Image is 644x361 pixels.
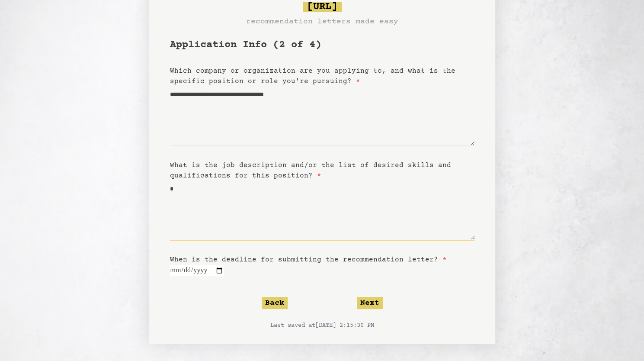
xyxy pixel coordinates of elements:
[246,16,398,28] h3: recommendation letters made easy
[170,38,474,52] h1: Application Info (2 of 4)
[357,297,383,309] button: Next
[170,161,451,180] label: What is the job description and/or the list of desired skills and qualifications for this position?
[170,256,447,264] label: When is the deadline for submitting the recommendation letter?
[303,2,342,12] span: [URL]
[170,67,455,85] label: Which company or organization are you applying to, and what is the specific position or role you'...
[262,297,288,309] button: Back
[170,321,474,330] p: Last saved at [DATE] 2:15:30 PM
